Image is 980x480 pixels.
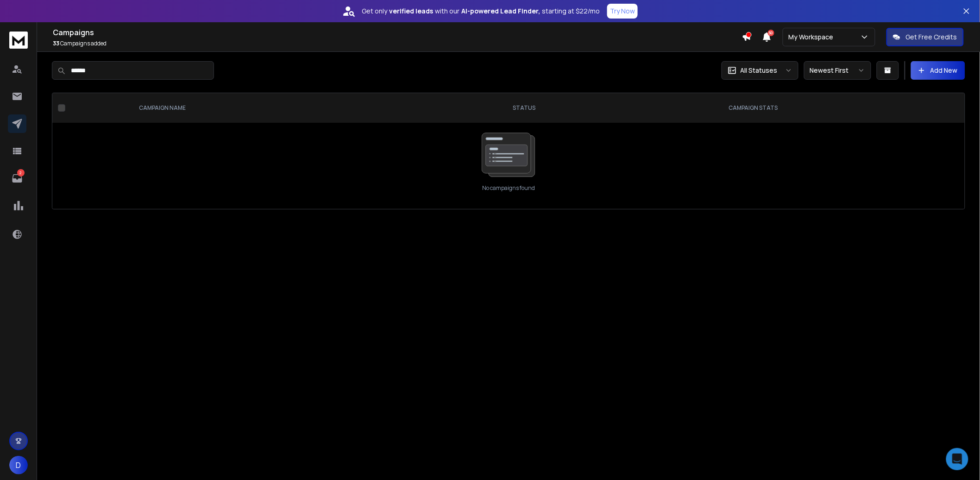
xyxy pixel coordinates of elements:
div: Open Intercom Messenger [946,448,968,470]
p: Campaigns added [53,40,742,47]
p: Get Free Credits [906,32,957,42]
button: Newest First [804,61,871,80]
strong: verified leads [389,6,433,16]
th: CAMPAIGN STATS [609,93,898,123]
th: STATUS [440,93,609,123]
p: Try Now [610,6,635,16]
button: Try Now [607,4,638,19]
p: No campaigns found [482,184,535,192]
button: D [9,456,28,474]
p: My Workspace [789,32,837,42]
button: Get Free Credits [886,28,964,46]
a: 2 [8,169,26,188]
span: 33 [53,39,59,47]
p: Get only with our starting at $22/mo [362,6,600,16]
p: 2 [17,169,25,177]
h1: Campaigns [53,27,742,38]
span: 50 [768,30,774,36]
p: All Statuses [741,66,778,75]
img: logo [9,32,28,49]
button: Add New [911,61,965,80]
th: CAMPAIGN NAME [128,93,440,123]
strong: AI-powered Lead Finder, [461,6,540,16]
